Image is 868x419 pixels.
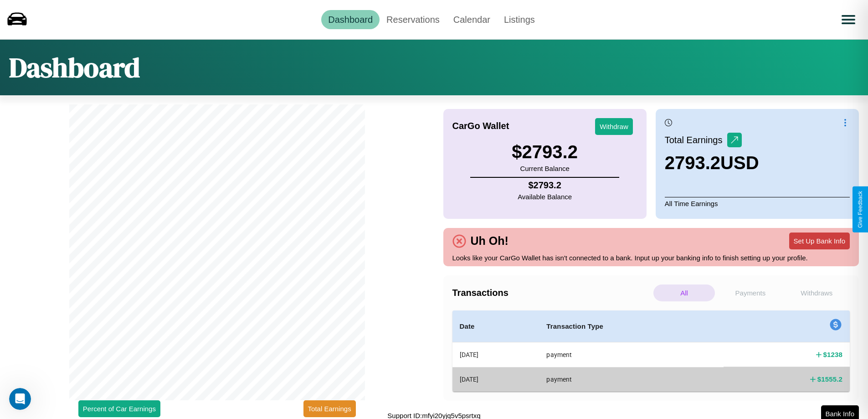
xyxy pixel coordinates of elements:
[857,191,863,228] div: Give Feedback
[452,252,850,264] p: Looks like your CarGo Wallet has isn't connected to a bank. Input up your banking info to finish ...
[380,10,447,29] a: Reservations
[452,121,509,131] h4: CarGo Wallet
[518,180,572,191] h4: $ 2793.2
[595,118,633,135] button: Withdraw
[665,132,727,148] p: Total Earnings
[665,197,850,210] p: All Time Earnings
[786,285,847,301] p: Withdraws
[539,342,724,367] th: payment
[665,153,759,173] h3: 2793.2 USD
[497,10,542,29] a: Listings
[823,350,842,359] h4: $ 1238
[452,288,651,298] h4: Transactions
[719,285,781,301] p: Payments
[653,285,715,301] p: All
[452,367,539,391] th: [DATE]
[460,321,532,332] h4: Date
[466,234,513,248] h4: Uh Oh!
[321,10,380,29] a: Dashboard
[9,388,31,410] iframe: Intercom live chat
[789,233,850,249] button: Set Up Bank Info
[512,162,578,175] p: Current Balance
[817,374,842,384] h4: $ 1555.2
[452,310,850,392] table: simple table
[9,49,140,86] h1: Dashboard
[512,142,578,162] h3: $ 2793.2
[447,10,497,29] a: Calendar
[539,367,724,391] th: payment
[303,400,356,417] button: Total Earnings
[836,7,861,32] button: Open menu
[546,321,716,332] h4: Transaction Type
[518,191,572,203] p: Available Balance
[78,400,160,417] button: Percent of Car Earnings
[452,342,539,367] th: [DATE]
